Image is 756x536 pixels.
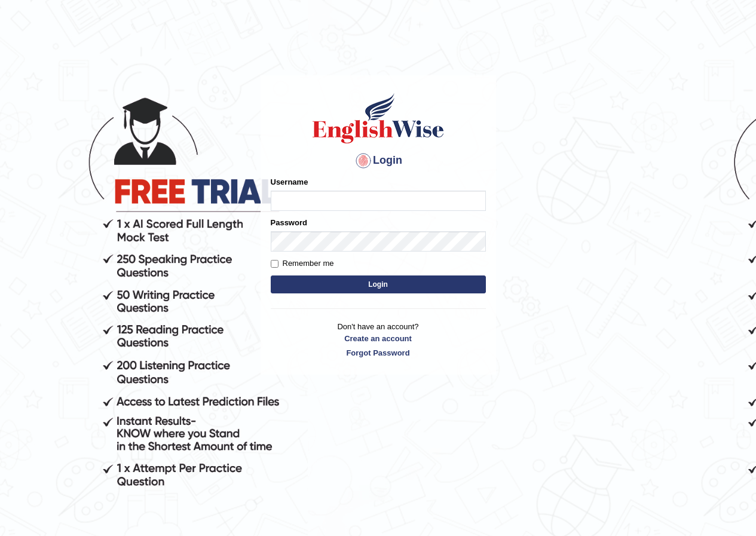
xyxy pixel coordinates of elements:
[271,176,308,188] label: Username
[271,275,486,293] button: Login
[271,258,334,269] label: Remember me
[271,151,486,170] h4: Login
[271,347,486,359] a: Forgot Password
[271,260,278,268] input: Remember me
[310,91,446,145] img: Logo of English Wise sign in for intelligent practice with AI
[271,333,486,344] a: Create an account
[271,217,307,228] label: Password
[271,321,486,358] p: Don't have an account?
